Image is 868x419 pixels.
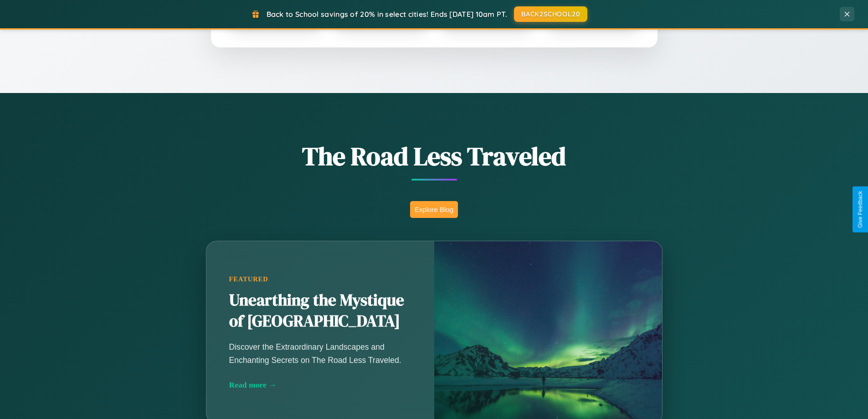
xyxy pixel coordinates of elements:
[229,380,411,390] div: Read more →
[857,191,863,228] div: Give Feedback
[229,341,411,366] p: Discover the Extraordinary Landscapes and Enchanting Secrets on The Road Less Traveled.
[410,201,458,218] button: Explore Blog
[161,139,708,174] h1: The Road Less Traveled
[229,275,411,283] div: Featured
[267,10,507,19] span: Back to School savings of 20% in select cities! Ends [DATE] 10am PT.
[229,290,411,332] h2: Unearthing the Mystique of [GEOGRAPHIC_DATA]
[514,6,587,22] button: BACK2SCHOOL20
